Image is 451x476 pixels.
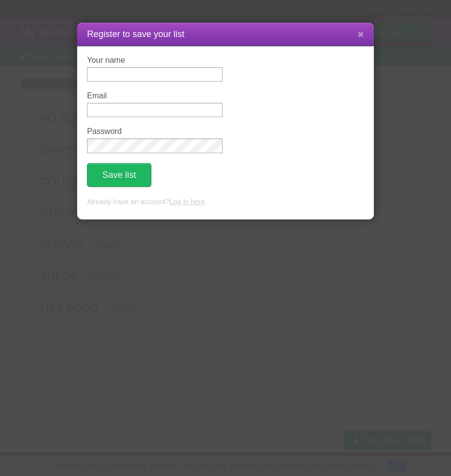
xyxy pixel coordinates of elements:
[87,56,223,65] label: Your name
[87,28,364,41] h1: Register to save your list
[87,127,223,136] label: Password
[87,197,364,208] p: Already have an account? .
[87,163,151,187] button: Save list
[169,198,205,206] a: Log in here
[87,91,223,100] label: Email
